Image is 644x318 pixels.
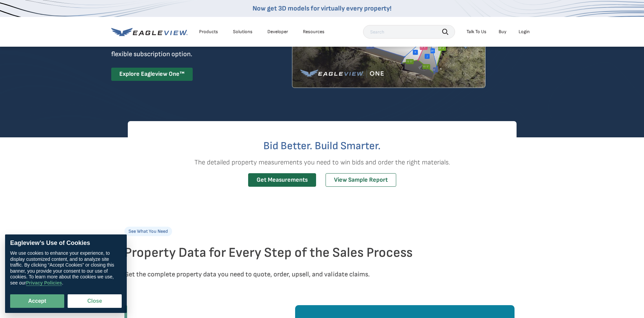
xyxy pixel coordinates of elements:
p: The detailed property measurements you need to win bids and order the right materials. [128,157,517,168]
a: Explore Eagleview One™ [111,68,193,81]
p: See What You Need [124,227,172,236]
a: Now get 3D models for virtually every property! [253,4,391,13]
h2: Bid Better. Build Smarter. [128,141,517,152]
h2: Property Data for Every Step of the Sales Process [124,245,520,261]
a: View Sample Report [326,173,396,187]
button: Close [68,294,122,308]
div: Solutions [233,29,253,35]
div: Products [199,29,218,35]
p: Get the complete property data you need to quote, order, upsell, and validate claims. [124,269,520,280]
div: We use cookies to enhance your experience, to display customized content, and to analyze site tra... [10,250,122,286]
div: Resources [303,29,325,35]
a: Buy [499,29,506,35]
a: Developer [267,29,288,35]
a: Get Measurements [248,173,316,187]
div: Eagleview’s Use of Cookies [10,240,122,247]
input: Search [363,25,455,39]
div: Talk To Us [467,29,486,35]
button: Accept [10,294,64,308]
div: Login [519,29,530,35]
a: Privacy Policies [26,280,62,286]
